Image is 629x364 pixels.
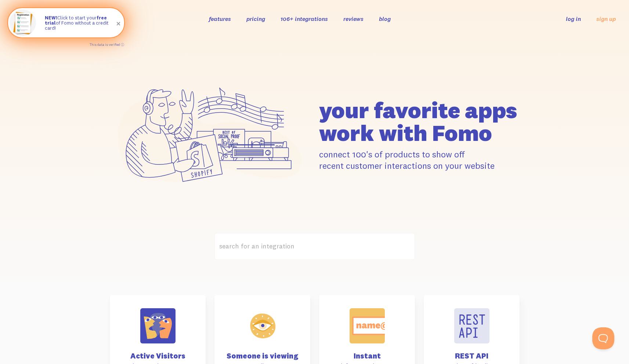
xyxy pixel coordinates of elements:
[319,149,520,171] p: connect 100's of products to show off recent customer interactions on your website
[379,15,391,22] a: blog
[119,352,197,360] h4: Active Visitors
[343,15,364,22] a: reviews
[45,15,117,31] p: Click to start your of Fomo without a credit card!
[10,10,36,36] img: Fomo
[90,43,124,47] a: This data is verified ⓘ
[319,99,520,144] h1: your favorite apps work with Fomo
[246,15,265,22] a: pricing
[592,327,614,349] iframe: Help Scout Beacon - Open
[433,352,511,360] h4: REST API
[566,15,581,22] a: log in
[214,233,415,260] label: search for an integration
[45,15,57,21] strong: NEW!
[281,15,328,22] a: 106+ integrations
[223,352,301,360] h4: Someone is viewing
[209,15,231,22] a: features
[328,352,406,360] h4: Instant
[596,15,616,23] a: sign up
[45,15,107,26] strong: free trial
